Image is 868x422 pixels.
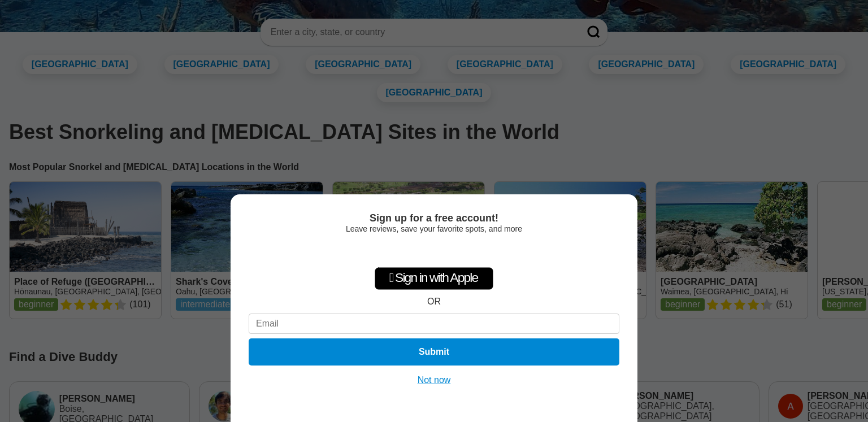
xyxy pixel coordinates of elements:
iframe: Botão "Fazer login com o Google" [364,239,504,264]
button: Submit [249,338,619,366]
div: Sign up for a free account! [249,212,619,224]
button: Not now [414,375,454,386]
div: OR [427,297,441,307]
input: Email [249,314,619,334]
div: Sign in with Apple [375,267,493,290]
div: Leave reviews, save your favorite spots, and more [249,224,619,233]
